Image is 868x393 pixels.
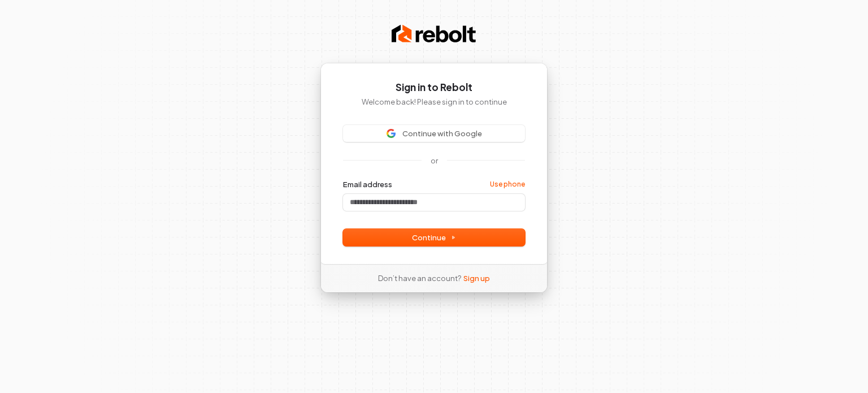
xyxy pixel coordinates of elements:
[343,81,525,94] h1: Sign in to Rebolt
[343,125,525,142] button: Sign in with GoogleContinue with Google
[463,273,490,283] a: Sign up
[431,156,438,166] p: or
[392,23,476,45] img: Rebolt Logo
[402,128,482,139] span: Continue with Google
[387,129,396,138] img: Sign in with Google
[490,180,525,189] a: Use phone
[378,273,461,283] span: Don’t have an account?
[343,229,525,246] button: Continue
[343,97,525,107] p: Welcome back! Please sign in to continue
[412,232,456,243] span: Continue
[343,179,392,189] label: Email address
